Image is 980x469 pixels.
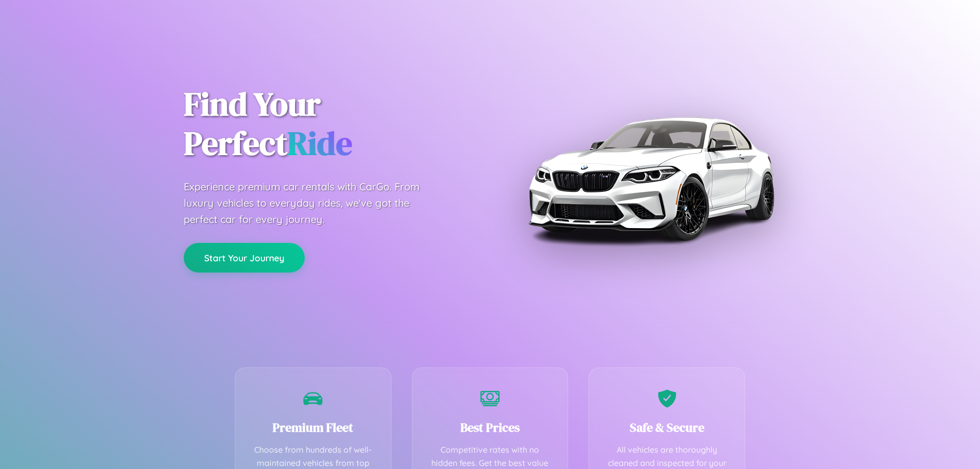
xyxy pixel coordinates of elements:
[184,179,439,228] p: Experience premium car rentals with CarGo. From luxury vehicles to everyday rides, we've got the ...
[523,51,778,306] img: Premium BMW car rental vehicle
[184,85,475,163] h1: Find Your Perfect
[184,243,305,273] button: Start Your Journey
[287,121,352,165] span: Ride
[251,419,376,436] h3: Premium Fleet
[604,419,729,436] h3: Safe & Secure
[428,419,553,436] h3: Best Prices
